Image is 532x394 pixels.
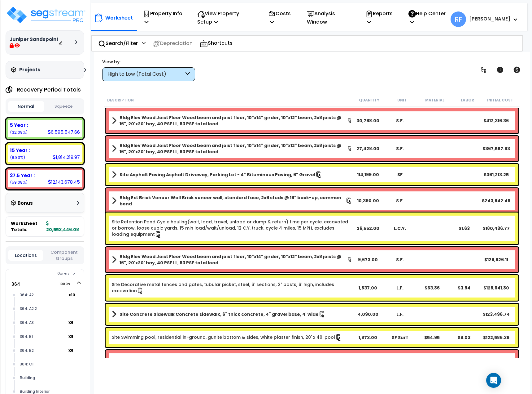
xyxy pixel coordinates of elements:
[112,142,352,155] a: Assembly Title
[18,319,68,326] div: 364: A3
[384,198,416,204] div: S.F.
[112,195,352,207] a: Assembly Title
[359,98,379,103] small: Quantity
[10,155,25,160] small: 8.826840827268223%
[68,319,73,325] b: x
[46,220,79,233] b: 20,553,446.08
[384,146,416,152] div: S.F.
[11,281,20,287] a: 364 100.0%
[149,36,196,51] div: Depreciation
[102,59,195,65] div: View by:
[71,320,73,325] small: 6
[68,333,73,339] b: x
[19,67,40,73] h3: Projects
[480,257,512,263] div: $129,626.11
[107,71,184,78] div: High to Low (Total Cost)
[10,180,28,185] small: 59.08341794720587%
[18,201,33,206] h3: Bonus
[120,172,315,178] b: Site Asphalt Paving Asphalt Driveway, Parking Lot - 4" Bituminous Paving, 6" Gravel
[352,257,384,263] div: 9,673.00
[197,9,255,26] p: View Property Setup
[200,39,233,48] p: Shortcuts
[48,179,80,185] div: 12,143,678.45
[480,146,512,152] div: $367,557.63
[46,249,82,262] button: Component Groups
[112,281,352,294] a: Individual Item
[18,291,68,299] div: 364: A2
[120,142,347,155] b: Bldg Elev Wood Joist Floor Wood beam and joist floor, 10"x14" girder, 10"x12" beam, 2x8 joists @ ...
[480,225,512,231] div: $180,436.77
[196,36,236,51] div: Shortcuts
[384,225,416,231] div: L.C.Y.
[18,374,81,382] div: Building
[48,129,80,135] div: 6,595,547.66
[352,146,384,152] div: 27,428.00
[112,114,352,127] a: Assembly Title
[352,172,384,178] div: 114,199.00
[352,334,384,341] div: 1,873.00
[384,257,416,263] div: S.F.
[448,285,480,291] div: $3.94
[112,170,352,179] a: Assembly Title
[71,293,75,298] small: 10
[18,333,68,340] div: 364: B1
[18,270,84,277] div: Ownership
[416,334,448,341] div: $54.95
[8,101,44,112] button: Normal
[480,334,512,341] div: $122,586.35
[18,305,81,312] div: 364: A2.2
[98,39,138,47] p: Search/Filter
[416,285,448,291] div: $63.86
[17,87,81,93] h4: Recovery Period Totals
[68,292,75,298] b: x
[384,334,416,341] div: SF Surf
[18,347,68,354] div: 364: B2
[10,36,59,49] h3: Juniper Sandspoint
[480,311,512,317] div: $123,496.74
[384,118,416,124] div: S.F.
[120,195,346,207] b: Bldg Ext Brick Veneer Wall Brick veneer wall, standard face, 2x6 studs @ 16" back-up, common bond
[10,130,28,135] small: 32.08974122552591%
[352,198,384,204] div: 10,390.00
[352,285,384,291] div: 1,837.00
[384,285,416,291] div: L.F.
[143,9,184,26] p: Property Info
[112,356,352,369] a: Assembly Title
[120,356,347,369] b: Bldg Elev Wood Joist Floor Wood beam and joist floor, 10"x14" girder, 10"x12" beam, 2x8 joists @ ...
[352,311,384,317] div: 4,090.00
[486,373,501,388] div: Open Intercom Messenger
[352,225,384,231] div: 26,552.00
[68,333,81,340] span: location multiplier
[384,311,416,317] div: L.F.
[105,14,133,22] p: Worksheet
[384,172,416,178] div: SF
[107,98,134,103] small: Description
[480,118,512,124] div: $412,316.36
[480,285,512,291] div: $128,641.80
[448,334,480,341] div: $8.03
[480,198,512,204] div: $243,842.46
[352,118,384,124] div: 30,768.00
[68,291,81,299] span: location multiplier
[487,98,513,103] small: Initial Cost
[268,9,294,26] p: Costs
[59,280,76,288] span: 100.0%
[10,122,28,128] b: 5 Year :
[480,172,512,178] div: $361,213.25
[365,9,395,26] p: Reports
[46,101,82,112] button: Squeeze
[153,39,193,47] p: Depreciation
[112,310,352,319] a: Assembly Title
[448,225,480,231] div: $1.63
[112,253,352,266] a: Assembly Title
[53,154,80,160] div: 1,814,219.97
[461,98,474,103] small: Labor
[10,172,35,179] b: 27.5 Year :
[451,11,466,27] span: RF
[112,219,352,238] a: Individual Item
[68,319,81,326] span: location multiplier
[8,250,43,261] button: Locations
[11,220,44,233] span: Worksheet Totals:
[307,9,352,26] p: Analysis Window
[71,334,73,339] small: 9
